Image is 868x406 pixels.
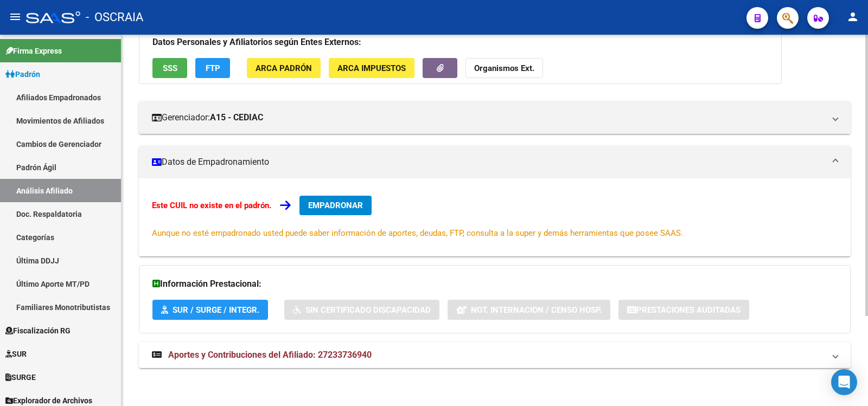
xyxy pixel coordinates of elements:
[173,305,259,315] span: SUR / SURGE / INTEGR.
[636,305,741,315] span: Prestaciones Auditadas
[195,58,230,78] button: FTP
[474,63,534,73] strong: Organismos Ext.
[299,196,372,215] button: EMPADRONAR
[152,156,825,168] mat-panel-title: Datos de Empadronamiento
[86,5,143,29] span: - OSCRAIA
[284,300,439,320] button: Sin Certificado Discapacidad
[337,63,406,73] span: ARCA Impuestos
[465,58,543,78] button: Organismos Ext.
[168,350,372,360] span: Aportes y Contribuciones del Afiliado: 27233736940
[152,276,837,292] h3: Información Prestacional:
[247,58,321,78] button: ARCA Padrón
[163,63,177,73] span: SSS
[5,45,62,57] span: Firma Express
[308,201,363,210] span: EMPADRONAR
[5,348,27,360] span: SUR
[305,305,431,315] span: Sin Certificado Discapacidad
[5,371,36,383] span: SURGE
[139,146,851,178] mat-expansion-panel-header: Datos de Empadronamiento
[139,342,851,368] mat-expansion-panel-header: Aportes y Contribuciones del Afiliado: 27233736940
[831,369,857,395] div: Open Intercom Messenger
[139,101,851,134] mat-expansion-panel-header: Gerenciador:A15 - CEDIAC
[846,10,859,23] mat-icon: person
[471,305,602,315] span: Not. Internacion / Censo Hosp.
[139,178,851,256] div: Datos de Empadronamiento
[152,228,683,238] span: Aunque no esté empadronado usted puede saber información de aportes, deudas, FTP, consulta a la s...
[152,201,271,210] strong: Este CUIL no existe en el padrón.
[152,112,825,124] mat-panel-title: Gerenciador:
[329,58,414,78] button: ARCA Impuestos
[5,325,71,337] span: Fiscalización RG
[618,300,749,320] button: Prestaciones Auditadas
[210,112,263,124] strong: A15 - CEDIAC
[448,300,610,320] button: Not. Internacion / Censo Hosp.
[152,300,268,320] button: SUR / SURGE / INTEGR.
[152,58,187,78] button: SSS
[9,10,22,23] mat-icon: menu
[152,35,768,50] h3: Datos Personales y Afiliatorios según Entes Externos:
[256,63,312,73] span: ARCA Padrón
[206,63,220,73] span: FTP
[5,68,40,80] span: Padrón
